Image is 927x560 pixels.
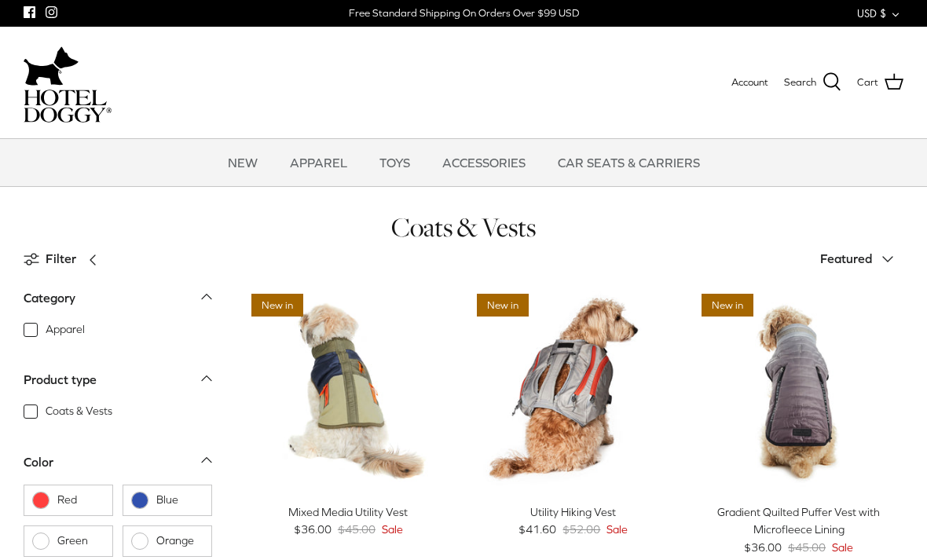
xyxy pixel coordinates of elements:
a: Gradient Quilted Puffer Vest with Microfleece Lining $36.00 $45.00 Sale [694,503,903,556]
a: CAR SEATS & CARRIERS [544,139,714,186]
a: Color [24,449,212,485]
span: Sale [606,521,628,538]
span: Sale [832,539,853,556]
a: ACCESSORIES [428,139,540,186]
a: Mixed Media Utility Vest [244,286,453,496]
a: Free Standard Shipping On Orders Over $99 USD [349,2,579,25]
span: $41.60 [518,521,556,538]
a: Filter [24,240,108,278]
span: $45.00 [338,521,376,538]
span: Cart [857,75,878,91]
div: Utility Hiking Vest [469,503,679,521]
div: Color [24,452,53,473]
a: hoteldoggycom [24,42,112,123]
span: $36.00 [744,539,782,556]
span: Filter [46,249,76,269]
div: Product type [24,370,97,390]
span: $45.00 [788,539,826,556]
a: Instagram [46,6,57,18]
span: New in [251,294,303,317]
div: Mixed Media Utility Vest [244,503,453,521]
span: Green [57,533,104,549]
a: Cart [857,72,903,93]
span: Orange [156,533,203,549]
a: Product type [24,368,212,403]
a: Search [784,72,841,93]
a: Mixed Media Utility Vest $36.00 $45.00 Sale [244,503,453,539]
button: Featured [820,242,903,276]
span: Coats & Vests [46,404,112,419]
div: Gradient Quilted Puffer Vest with Microfleece Lining [694,503,903,539]
a: Facebook [24,6,35,18]
span: Account [731,76,768,88]
a: Category [24,286,212,321]
span: Sale [382,521,403,538]
span: Red [57,492,104,508]
a: Gradient Quilted Puffer Vest with Microfleece Lining [694,286,903,496]
a: Utility Hiking Vest $41.60 $52.00 Sale [469,503,679,539]
a: TOYS [365,139,424,186]
span: Apparel [46,322,85,338]
span: New in [477,294,529,317]
a: NEW [214,139,272,186]
span: New in [702,294,753,317]
span: $36.00 [294,521,332,538]
span: Search [784,75,816,91]
a: Utility Hiking Vest [469,286,679,496]
span: Blue [156,492,203,508]
div: Category [24,288,75,309]
div: Free Standard Shipping On Orders Over $99 USD [349,6,579,20]
a: Account [731,75,768,91]
h1: Coats & Vests [24,210,903,244]
span: $52.00 [562,521,600,538]
a: APPAREL [276,139,361,186]
img: dog-icon.svg [24,42,79,90]
span: Featured [820,251,872,265]
img: hoteldoggycom [24,90,112,123]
